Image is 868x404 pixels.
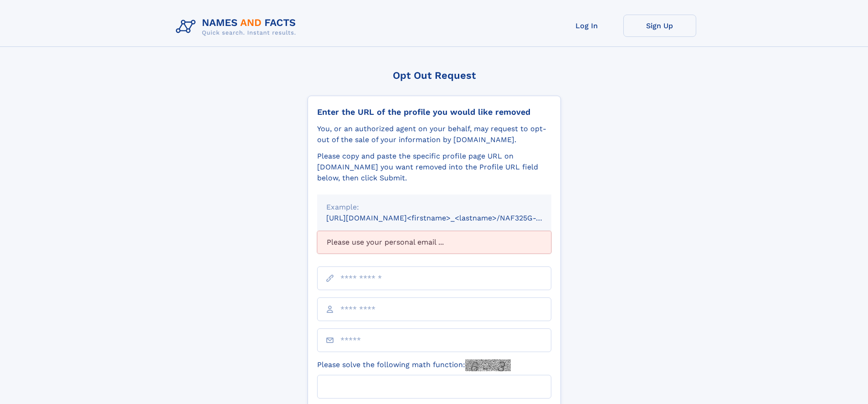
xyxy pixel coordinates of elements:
small: [URL][DOMAIN_NAME]<firstname>_<lastname>/NAF325G-xxxxxxxx [326,214,569,222]
div: Opt Out Request [308,70,561,81]
div: Please copy and paste the specific profile page URL on [DOMAIN_NAME] you want removed into the Pr... [317,151,551,184]
div: Please use your personal email ... [317,231,551,254]
a: Sign Up [623,15,696,37]
div: You, or an authorized agent on your behalf, may request to opt-out of the sale of your informatio... [317,123,551,145]
img: Logo Names and Facts [172,15,303,39]
a: Log In [550,15,623,37]
div: Example: [326,202,542,213]
div: Enter the URL of the profile you would like removed [317,107,551,117]
label: Please solve the following math function: [317,359,511,371]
